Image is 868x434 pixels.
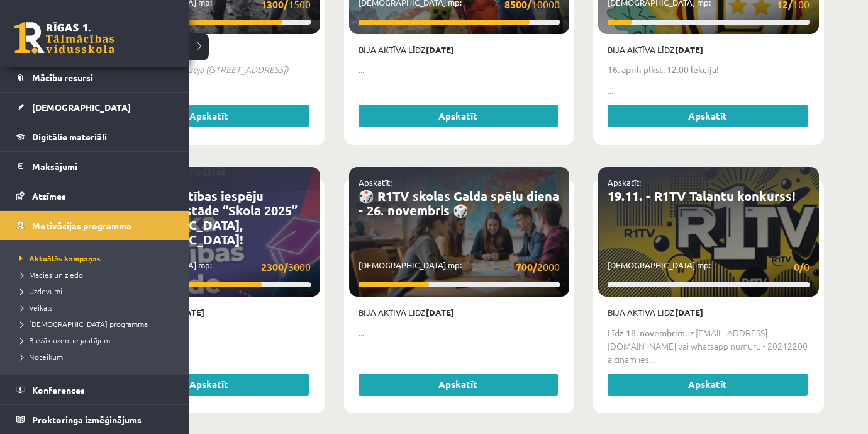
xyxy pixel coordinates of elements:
a: Atzīmes [16,181,173,210]
a: Apskatīt [109,105,309,127]
a: Rīgas 1. Tālmācības vidusskola [14,22,114,54]
a: Apskatīt [359,374,559,396]
p: ... [608,84,810,97]
span: Digitālie materiāli [32,131,107,142]
p: Bija aktīva līdz [109,43,311,56]
a: Noteikumi [16,351,176,362]
a: Apskatīt [109,374,309,396]
p: Bija aktīva līdz [359,306,560,319]
a: Veikals [16,302,176,313]
span: [DEMOGRAPHIC_DATA] [32,101,131,113]
p: Bija aktīva līdz [608,43,810,56]
p: ... [359,326,560,340]
em: Latvijas kara muzejā ([STREET_ADDRESS]) [128,63,288,76]
a: Apskatīt [608,105,808,127]
a: Mācies un ziedo [16,269,176,280]
strong: [DATE] [426,307,454,317]
span: 2000 [516,259,560,275]
a: 🎲 R1TV skolas Galda spēļu diena - 26. novembris 🎲 [359,188,559,219]
p: ... [359,63,560,76]
strong: Līdz 18. novembrim [608,327,685,338]
span: Noteikumi [16,351,65,362]
strong: 700/ [516,260,537,273]
span: Biežāk uzdotie jautājumi [16,335,112,345]
a: Konferences [16,375,173,404]
a: 19.11. - R1TV Talantu konkurss! [608,188,795,204]
span: 0 [794,259,810,275]
strong: 16. aprīlī plkst. 12.00 lekcija! [608,64,719,75]
a: Biežāk uzdotie jautājumi [16,334,176,346]
span: Motivācijas programma [32,220,131,231]
span: Mācies un ziedo [16,270,83,280]
a: Apskatīt [608,374,808,396]
a: Digitālie materiāli [16,122,173,151]
a: Apskatīt [359,105,559,127]
span: Uzdevumi [16,286,62,296]
strong: 2300/ [261,260,288,273]
span: 3000 [261,259,311,275]
a: Lielākais izglītības iespēju notikums - izstāde “Skola 2025” [GEOGRAPHIC_DATA], [GEOGRAPHIC_DATA]! [109,188,298,248]
a: [DEMOGRAPHIC_DATA] [16,93,173,122]
p: [DEMOGRAPHIC_DATA] mp: [608,259,810,275]
p: Bija aktīva līdz [359,43,560,56]
span: Mācību resursi [32,72,93,83]
a: Uzdevumi [16,285,176,297]
span: Atzīmes [32,190,66,202]
a: Maksājumi [16,152,173,181]
a: Motivācijas programma [16,211,173,240]
strong: [DATE] [675,307,703,317]
strong: 0/ [794,260,804,273]
span: [DEMOGRAPHIC_DATA] programma [16,319,148,329]
a: Proktoringa izmēģinājums [16,405,173,434]
a: Apskatīt: [608,177,641,188]
p: uz [EMAIL_ADDRESS][DOMAIN_NAME] vai whatsapp numuru - 20212200 aicinām ies... [608,326,810,366]
span: Aktuālās kampaņas [16,253,101,263]
p: Bija aktīva līdz [109,306,311,319]
strong: [DATE] [426,44,454,55]
legend: Maksājumi [32,152,173,181]
a: [DEMOGRAPHIC_DATA] programma [16,318,176,329]
span: Proktoringa izmēģinājums [32,414,142,425]
span: Konferences [32,384,85,396]
p: [DEMOGRAPHIC_DATA] mp: [109,259,311,275]
p: [DEMOGRAPHIC_DATA] mp: [359,259,560,275]
p: Bija aktīva līdz [608,306,810,319]
span: Veikals [16,302,52,312]
a: Apskatīt: [359,177,392,188]
a: Mācību resursi [16,63,173,92]
strong: [DATE] [675,44,703,55]
strong: [DATE] [176,307,204,317]
a: Aktuālās kampaņas [16,253,176,264]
